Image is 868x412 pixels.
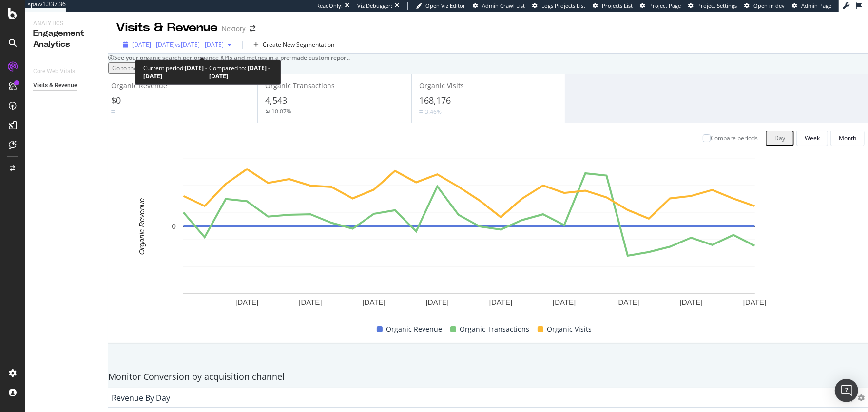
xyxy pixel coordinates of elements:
span: [DATE] - [DATE] [132,40,175,49]
div: Revenue by Day [112,393,170,403]
div: Week [805,134,820,142]
span: Projects List [602,2,633,9]
div: Core Web Vitals [33,66,75,76]
a: Project Page [640,2,681,10]
div: - [117,108,119,116]
span: Project Page [649,2,681,9]
div: Compared to: [209,64,273,81]
span: Organic Visits [547,323,592,335]
img: Equal [111,110,115,113]
a: Core Web Vitals [33,66,85,76]
a: Projects List [593,2,633,10]
div: Day [774,134,785,142]
svg: A chart. [112,154,826,323]
div: Compare periods [711,134,758,142]
div: Nextory [222,24,246,34]
text: [DATE] [299,298,322,306]
img: Equal [419,110,423,113]
div: 10.07% [271,107,291,115]
div: Visits & Revenue [33,80,77,91]
div: info banner [108,54,868,73]
span: Organic Transactions [265,81,335,90]
button: Week [796,131,828,146]
span: $0 [111,94,121,106]
a: Admin Page [792,2,831,10]
div: Create New Segmentation [263,40,334,49]
span: Organic Revenue [386,323,443,335]
span: Organic Revenue [111,81,167,90]
span: Open in dev [753,2,785,9]
button: Go to the Business Insights Dashboard [108,62,221,74]
span: Admin Crawl List [482,2,525,9]
span: Logs Projects List [541,2,585,9]
span: Admin Page [801,2,831,9]
div: arrow-right-arrow-left [250,25,255,32]
div: See your organic search performance KPIs and metrics in a pre-made custom report. [114,54,868,62]
div: Visits & Revenue [116,19,218,36]
text: Organic Revenue [137,198,146,255]
text: [DATE] [743,298,766,306]
div: 3.46% [425,108,442,116]
text: [DATE] [363,298,386,306]
span: 4,543 [265,94,287,106]
div: Engagement Analytics [33,28,100,50]
text: [DATE] [235,298,258,306]
a: Open Viz Editor [416,2,465,10]
span: Open Viz Editor [425,2,465,9]
button: Day [766,131,794,146]
div: Open Intercom Messenger [835,379,858,402]
a: Project Settings [688,2,737,10]
span: Organic Transactions [460,323,530,335]
text: [DATE] [489,298,512,306]
text: [DATE] [680,298,703,306]
div: Analytics [33,19,100,28]
button: Create New Segmentation [247,40,337,49]
a: Open in dev [744,2,785,10]
a: Admin Crawl List [473,2,525,10]
span: vs [DATE] - [DATE] [175,40,224,49]
text: 0 [172,222,176,230]
text: [DATE] [616,298,639,306]
b: [DATE] - [DATE] [143,64,207,81]
div: Current period: [143,64,209,81]
text: [DATE] [426,298,449,306]
a: Logs Projects List [532,2,585,10]
div: ReadOnly: [316,2,343,10]
span: Project Settings [697,2,737,9]
span: 168,176 [419,94,451,106]
div: Month [839,134,856,142]
b: [DATE] - [DATE] [209,64,270,81]
button: Month [830,131,865,146]
div: Viz Debugger: [357,2,392,10]
a: Visits & Revenue [33,80,101,91]
span: Organic Visits [419,81,464,90]
button: [DATE] - [DATE]vs[DATE] - [DATE] [116,40,238,49]
text: [DATE] [553,298,576,306]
